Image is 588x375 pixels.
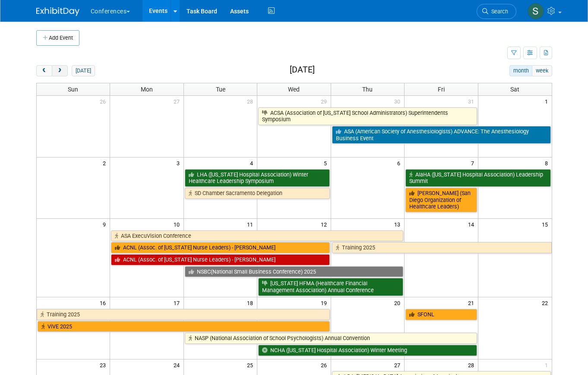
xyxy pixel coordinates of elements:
[405,169,550,187] a: AlaHA ([US_STATE] Hospital Association) Leadership Summit
[438,86,445,93] span: Fri
[258,107,477,125] a: ACSA (Association of [US_STATE] School Administrators) Superintendents Symposium
[36,30,79,46] button: Add Event
[544,96,552,107] span: 1
[544,158,552,168] span: 8
[38,321,330,332] a: ViVE 2025
[362,86,373,93] span: Thu
[320,219,331,230] span: 12
[405,309,477,320] a: SFONL
[393,359,404,370] span: 27
[111,242,329,253] a: ACNL (Assoc. of [US_STATE] Nurse Leaders) - [PERSON_NAME]
[396,158,404,168] span: 6
[470,158,478,168] span: 7
[541,297,552,308] span: 22
[258,278,403,296] a: [US_STATE] HFMA (Healthcare Financial Management Association) Annual Conference
[99,297,110,308] span: 16
[488,8,508,15] span: Search
[288,86,300,93] span: Wed
[102,219,110,230] span: 9
[111,230,403,242] a: ASA ExecuVision Conference
[332,242,552,253] a: Training 2025
[52,65,68,76] button: next
[320,96,331,107] span: 29
[185,333,477,344] a: NASP (National Association of School Psychologists) Annual Convention
[72,65,95,76] button: [DATE]
[467,297,478,308] span: 21
[393,96,404,107] span: 30
[544,359,552,370] span: 1
[393,219,404,230] span: 13
[246,359,257,370] span: 25
[467,219,478,230] span: 14
[405,188,477,212] a: [PERSON_NAME] (San Diego Organization of Healthcare Leaders)
[99,359,110,370] span: 23
[477,4,516,19] a: Search
[36,7,79,16] img: ExhibitDay
[258,345,477,356] a: NCHA ([US_STATE] Hospital Association) Winter Meeting
[173,219,183,230] span: 10
[332,126,551,144] a: ASA (American Society of Anesthesiologists) ADVANCE: The Anesthesiology Business Event
[323,158,331,168] span: 5
[246,96,257,107] span: 28
[173,359,183,370] span: 24
[36,65,52,76] button: prev
[68,86,78,93] span: Sun
[509,65,532,76] button: month
[216,86,225,93] span: Tue
[467,359,478,370] span: 28
[173,96,183,107] span: 27
[541,219,552,230] span: 15
[173,297,183,308] span: 17
[528,3,544,19] img: Sophie Buffo
[102,158,110,168] span: 2
[185,169,330,187] a: LHA ([US_STATE] Hospital Association) Winter Healthcare Leadership Symposium
[111,254,329,265] a: ACNL (Assoc. of [US_STATE] Nurse Leaders) - [PERSON_NAME]
[246,297,257,308] span: 18
[532,65,552,76] button: week
[141,86,153,93] span: Mon
[290,65,315,75] h2: [DATE]
[185,188,330,199] a: SD Chamber Sacramento Delegation
[393,297,404,308] span: 20
[246,219,257,230] span: 11
[37,309,330,320] a: Training 2025
[99,96,110,107] span: 26
[185,266,403,277] a: NSBC(National Small Business Conference) 2025
[249,158,257,168] span: 4
[510,86,519,93] span: Sat
[320,297,331,308] span: 19
[320,359,331,370] span: 26
[467,96,478,107] span: 31
[176,158,183,168] span: 3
